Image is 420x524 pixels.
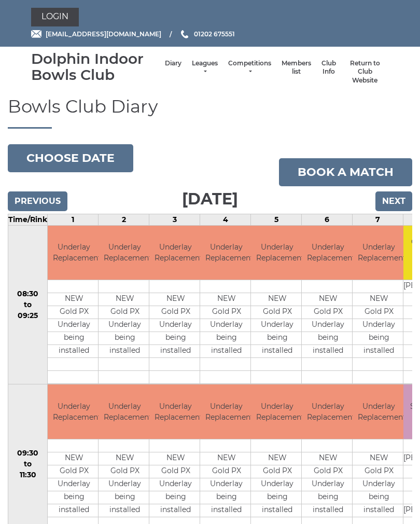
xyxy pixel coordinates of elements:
[149,384,202,439] td: Underlay Replacement
[48,345,100,358] td: installed
[251,465,303,478] td: Gold PX
[8,97,412,128] h1: Bowls Club Diary
[48,491,100,504] td: being
[99,332,151,345] td: being
[302,452,354,465] td: NEW
[302,319,354,332] td: Underlay
[31,30,41,38] img: Email
[48,226,100,280] td: Underlay Replacement
[165,59,181,68] a: Diary
[99,465,151,478] td: Gold PX
[200,345,253,358] td: installed
[181,30,188,38] img: Phone us
[353,478,405,491] td: Underlay
[200,306,253,319] td: Gold PX
[251,384,303,439] td: Underlay Replacement
[149,319,202,332] td: Underlay
[353,465,405,478] td: Gold PX
[149,214,200,225] td: 3
[48,384,100,439] td: Underlay Replacement
[251,332,303,345] td: being
[302,491,354,504] td: being
[48,306,100,319] td: Gold PX
[251,306,303,319] td: Gold PX
[200,226,253,280] td: Underlay Replacement
[302,332,354,345] td: being
[149,226,202,280] td: Underlay Replacement
[251,214,302,225] td: 5
[48,319,100,332] td: Underlay
[179,29,235,39] a: Phone us 01202 675551
[149,452,202,465] td: NEW
[192,59,218,76] a: Leagues
[48,332,100,345] td: being
[149,491,202,504] td: being
[353,214,403,225] td: 7
[302,465,354,478] td: Gold PX
[8,144,133,172] button: Choose date
[251,491,303,504] td: being
[251,319,303,332] td: Underlay
[353,319,405,332] td: Underlay
[149,478,202,491] td: Underlay
[48,465,100,478] td: Gold PX
[251,478,303,491] td: Underlay
[353,293,405,306] td: NEW
[99,452,151,465] td: NEW
[31,8,79,26] a: Login
[302,226,354,280] td: Underlay Replacement
[353,452,405,465] td: NEW
[200,214,251,225] td: 4
[99,504,151,517] td: installed
[228,59,271,76] a: Competitions
[149,306,202,319] td: Gold PX
[302,478,354,491] td: Underlay
[251,293,303,306] td: NEW
[302,384,354,439] td: Underlay Replacement
[346,59,384,85] a: Return to Club Website
[353,384,405,439] td: Underlay Replacement
[321,59,336,76] a: Club Info
[353,491,405,504] td: being
[251,504,303,517] td: installed
[149,332,202,345] td: being
[99,478,151,491] td: Underlay
[200,504,253,517] td: installed
[149,293,202,306] td: NEW
[99,293,151,306] td: NEW
[149,465,202,478] td: Gold PX
[282,59,311,76] a: Members list
[194,30,235,38] span: 01202 675551
[48,214,99,225] td: 1
[200,293,253,306] td: NEW
[200,478,253,491] td: Underlay
[99,306,151,319] td: Gold PX
[48,504,100,517] td: installed
[46,30,161,38] span: [EMAIL_ADDRESS][DOMAIN_NAME]
[353,504,405,517] td: installed
[99,319,151,332] td: Underlay
[8,191,67,211] input: Previous
[149,345,202,358] td: installed
[353,345,405,358] td: installed
[353,332,405,345] td: being
[99,345,151,358] td: installed
[8,225,48,384] td: 08:30 to 09:25
[251,226,303,280] td: Underlay Replacement
[302,504,354,517] td: installed
[8,214,48,225] td: Time/Rink
[99,491,151,504] td: being
[200,452,253,465] td: NEW
[48,293,100,306] td: NEW
[302,293,354,306] td: NEW
[279,158,412,186] a: Book a match
[200,491,253,504] td: being
[302,306,354,319] td: Gold PX
[353,306,405,319] td: Gold PX
[31,29,161,39] a: Email [EMAIL_ADDRESS][DOMAIN_NAME]
[31,51,160,83] div: Dolphin Indoor Bowls Club
[375,191,412,211] input: Next
[353,226,405,280] td: Underlay Replacement
[200,332,253,345] td: being
[99,226,151,280] td: Underlay Replacement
